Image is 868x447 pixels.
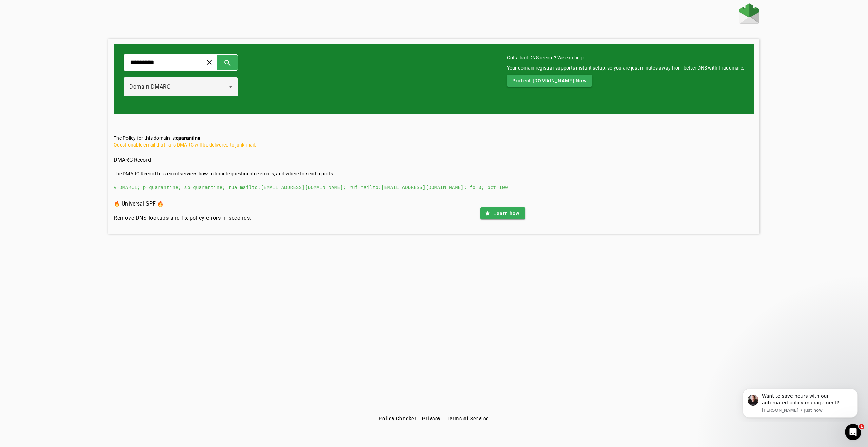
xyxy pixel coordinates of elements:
button: Privacy [419,412,444,425]
h4: Remove DNS lookups and fix policy errors in seconds. [114,214,251,222]
strong: quarantine [176,135,201,141]
h3: 🔥 Universal SPF 🔥 [114,199,251,209]
iframe: Intercom live chat [845,424,861,440]
button: Protect [DOMAIN_NAME] Now [507,75,592,87]
button: Learn how [480,207,525,219]
img: Fraudmarc Logo [739,3,759,24]
section: The Policy for this domain is: [114,135,754,152]
h3: DMARC Record [114,155,754,165]
div: Questionable email that fails DMARC will be delivered to junk mail. [114,141,754,148]
span: Learn how [493,210,519,217]
span: Policy Checker [379,416,417,421]
span: Terms of Service [447,416,489,421]
iframe: Intercom notifications message [732,383,868,422]
span: Domain DMARC [129,83,170,90]
div: Your domain registrar supports instant setup, so you are just minutes away from better DNS with F... [507,64,745,71]
button: Policy Checker [376,412,419,425]
mat-card-title: Got a bad DNS record? We can help. [507,54,745,61]
button: Terms of Service [444,412,492,425]
span: 1 [859,424,864,429]
span: Privacy [422,416,441,421]
a: Home [739,3,759,25]
div: The DMARC Record tells email services how to handle questionable emails, and where to send reports [114,170,754,177]
div: v=DMARC1; p=quarantine; sp=quarantine; rua=mailto:[EMAIL_ADDRESS][DOMAIN_NAME]; ruf=mailto:[EMAIL... [114,184,754,191]
span: Protect [DOMAIN_NAME] Now [512,77,587,84]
